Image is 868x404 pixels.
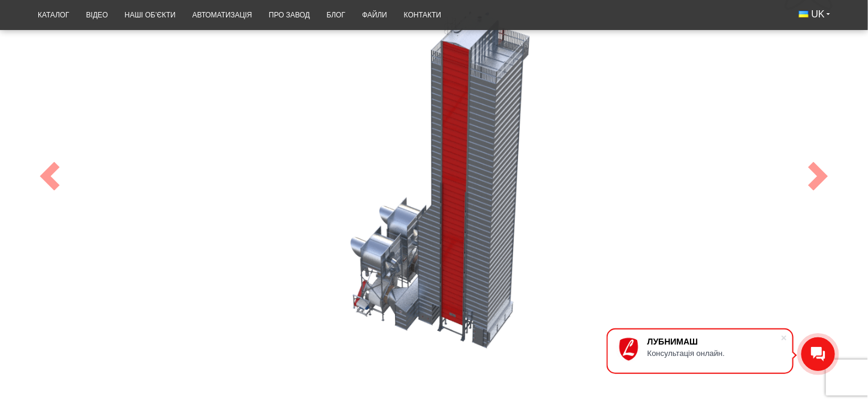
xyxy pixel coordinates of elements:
a: Автоматизація [184,4,261,27]
a: Про завод [261,4,318,27]
a: Відео [77,4,116,27]
a: Каталог [29,4,77,27]
button: UK [791,4,839,25]
a: Блог [318,4,354,27]
img: Українська [799,11,809,17]
a: Файли [354,4,396,27]
a: Наші об’єкти [116,4,184,27]
a: Контакти [396,4,450,27]
span: UK [812,8,825,21]
div: ЛУБНИМАШ [647,337,780,346]
div: Консультація онлайн. [647,349,780,358]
